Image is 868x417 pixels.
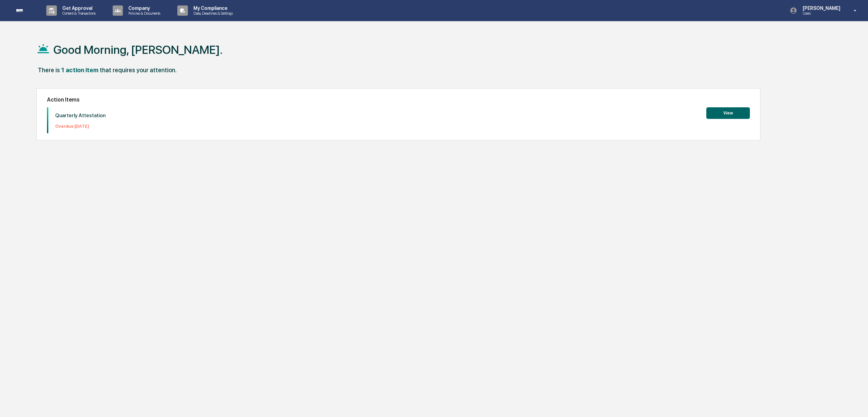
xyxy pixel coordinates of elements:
p: Policies & Documents [123,11,164,16]
p: Quarterly Attestation [55,112,106,119]
h2: Action Items [47,96,750,103]
div: that requires your attention. [100,66,177,74]
h1: Good Morning, [PERSON_NAME]. [53,43,223,57]
div: There is [38,66,60,74]
p: Data, Deadlines & Settings [188,11,236,16]
a: View [706,109,750,116]
p: [PERSON_NAME] [797,5,844,11]
button: View [706,107,750,119]
p: Content & Transactions [57,11,99,16]
p: Get Approval [57,5,99,11]
p: Overdue: [DATE] [55,124,106,129]
img: logo [16,9,33,12]
p: My Compliance [188,5,236,11]
div: 1 action item [61,66,98,74]
p: Users [797,11,844,16]
p: Company [123,5,164,11]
